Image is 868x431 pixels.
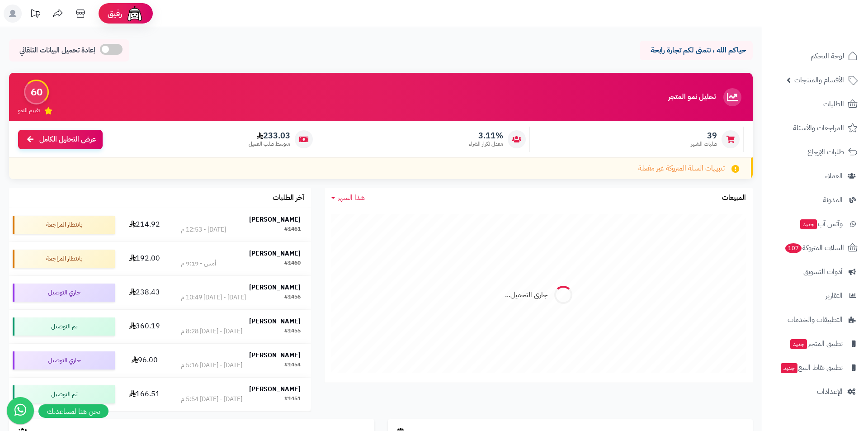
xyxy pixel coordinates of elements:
[13,317,115,336] div: تم التوصيل
[118,310,170,343] td: 360.19
[284,395,301,404] div: #1451
[181,327,242,336] div: [DATE] - [DATE] 8:28 م
[108,8,122,19] span: رفيق
[781,363,797,373] span: جديد
[646,45,746,56] p: حياكم الله ، نتمنى لكم تجارة رابحة
[249,131,290,141] span: 233.03
[18,130,103,149] a: عرض التحليل الكامل
[823,98,844,110] span: الطلبات
[469,140,503,148] span: معدل تكرار الشراء
[668,93,716,101] h3: تحليل نمو المتجر
[284,259,301,268] div: #1460
[825,170,843,182] span: العملاء
[249,215,301,224] strong: [PERSON_NAME]
[691,131,717,141] span: 39
[469,131,503,141] span: 3.11%
[784,242,844,254] span: السلات المتروكة
[181,395,242,404] div: [DATE] - [DATE] 5:54 م
[18,107,40,114] span: تقييم النمو
[19,45,95,56] span: إعادة تحميل البيانات التلقائي
[249,317,301,326] strong: [PERSON_NAME]
[800,219,817,229] span: جديد
[807,7,859,26] img: logo-2.png
[817,385,843,398] span: الإعدادات
[638,163,725,174] span: تنبيهات السلة المتروكة غير مفعلة
[788,313,843,326] span: التطبيقات والخدمات
[13,250,115,268] div: بانتظار المراجعة
[13,216,115,234] div: بانتظار المراجعة
[181,225,226,234] div: [DATE] - 12:53 م
[768,333,863,355] a: تطبيق المتجرجديد
[13,385,115,403] div: تم التوصيل
[338,192,365,203] span: هذا الشهر
[780,361,843,374] span: تطبيق نقاط البيع
[768,189,863,211] a: المدونة
[331,193,365,203] a: هذا الشهر
[249,249,301,258] strong: [PERSON_NAME]
[768,213,863,235] a: وآتس آبجديد
[249,283,301,292] strong: [PERSON_NAME]
[249,140,290,148] span: متوسط طلب العميل
[39,134,96,145] span: عرض التحليل الكامل
[181,259,216,268] div: أمس - 9:19 م
[768,309,863,331] a: التطبيقات والخدمات
[249,384,301,394] strong: [PERSON_NAME]
[118,344,170,377] td: 96.00
[284,225,301,234] div: #1461
[284,327,301,336] div: #1455
[768,93,863,115] a: الطلبات
[768,261,863,283] a: أدوات التسويق
[13,284,115,302] div: جاري التوصيل
[284,361,301,370] div: #1454
[118,242,170,275] td: 192.00
[126,5,144,23] img: ai-face.png
[722,194,746,202] h3: المبيعات
[768,357,863,379] a: تطبيق نقاط البيعجديد
[181,293,246,302] div: [DATE] - [DATE] 10:49 م
[789,337,843,350] span: تطبيق المتجر
[799,218,843,230] span: وآتس آب
[13,351,115,369] div: جاري التوصيل
[790,339,807,349] span: جديد
[823,194,843,206] span: المدونة
[24,5,47,25] a: تحديثات المنصة
[811,50,844,62] span: لوحة التحكم
[118,276,170,309] td: 238.43
[768,165,863,187] a: العملاء
[785,243,802,253] span: 107
[826,289,843,302] span: التقارير
[505,290,547,300] div: جاري التحميل...
[249,350,301,360] strong: [PERSON_NAME]
[691,140,717,148] span: طلبات الشهر
[118,208,170,242] td: 214.92
[768,141,863,163] a: طلبات الإرجاع
[793,122,844,134] span: المراجعات والأسئلة
[273,194,304,202] h3: آخر الطلبات
[768,285,863,307] a: التقارير
[284,293,301,302] div: #1456
[118,378,170,411] td: 166.51
[181,361,242,370] div: [DATE] - [DATE] 5:16 م
[768,237,863,259] a: السلات المتروكة107
[807,146,844,158] span: طلبات الإرجاع
[794,74,844,86] span: الأقسام والمنتجات
[803,265,843,278] span: أدوات التسويق
[768,117,863,139] a: المراجعات والأسئلة
[768,45,863,67] a: لوحة التحكم
[768,381,863,403] a: الإعدادات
